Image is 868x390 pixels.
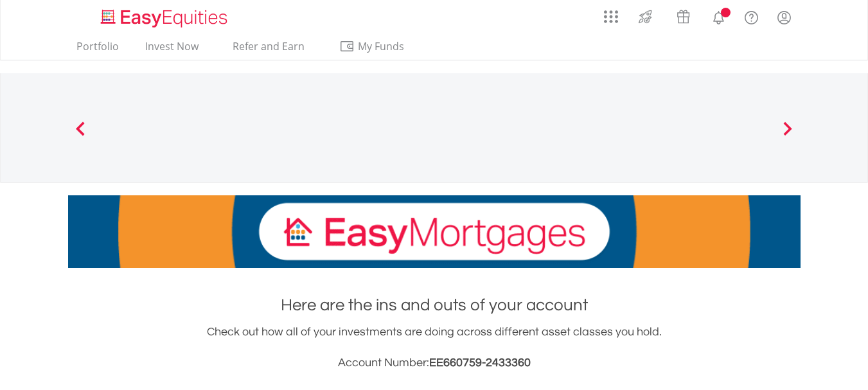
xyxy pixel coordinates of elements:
[98,8,233,29] img: EasyEquities_Logo.png
[702,3,735,29] a: Notifications
[596,3,626,24] a: AppsGrid
[339,38,423,55] span: My Funds
[233,39,305,53] span: Refer and Earn
[673,6,694,27] img: vouchers-v2.svg
[429,357,531,369] span: EE660759-2433360
[140,40,204,60] a: Invest Now
[604,10,618,24] img: grid-menu-icon.svg
[635,6,656,27] img: thrive-v2.svg
[220,40,318,60] a: Refer and Earn
[71,40,124,60] a: Portfolio
[68,354,801,372] h3: Account Number:
[68,195,801,268] img: EasyMortage Promotion Banner
[768,3,801,31] a: My Profile
[68,294,801,317] h1: Here are the ins and outs of your account
[735,3,768,29] a: FAQ's and Support
[96,3,233,29] a: Home page
[68,323,801,372] div: Check out how all of your investments are doing across different asset classes you hold.
[664,3,702,27] a: Vouchers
